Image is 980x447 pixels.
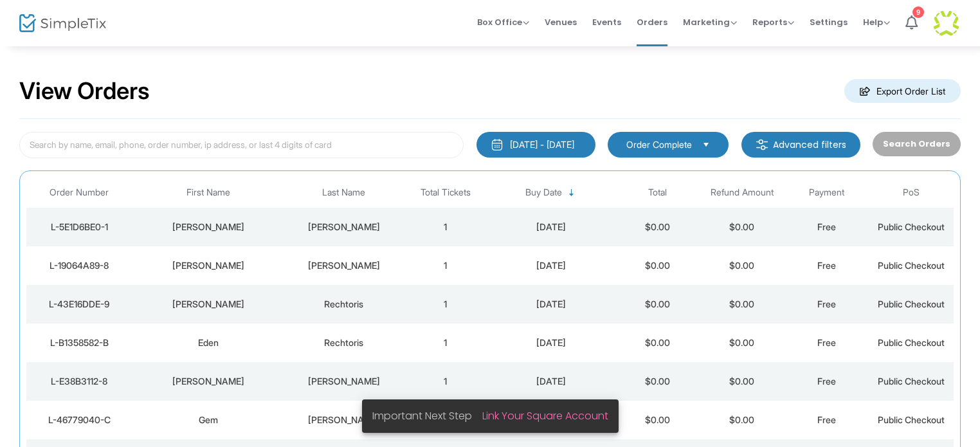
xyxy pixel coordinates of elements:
div: [DATE] - [DATE] [510,138,574,151]
td: 1 [403,208,488,246]
div: 2025-08-25 [491,298,612,311]
div: Padin [288,414,400,426]
div: Rechtoris [288,298,400,311]
span: Public Checkout [878,298,945,309]
button: [DATE] - [DATE] [476,132,595,158]
td: $0.00 [615,401,700,439]
input: Search by name, email, phone, order number, ip address, or last 4 digits of card [19,132,464,158]
span: Help [863,16,890,28]
td: $0.00 [700,208,785,246]
div: Pickett [288,259,400,272]
m-button: Export Order List [844,79,961,103]
td: $0.00 [615,246,700,285]
div: L-19064A89-8 [30,259,129,272]
div: Katherine [136,298,282,311]
span: Free [817,221,836,232]
div: 2025-08-25 [491,259,612,272]
span: Public Checkout [878,414,945,425]
span: Events [592,6,621,39]
span: Public Checkout [878,376,945,387]
td: $0.00 [700,246,785,285]
span: Public Checkout [878,337,945,348]
span: Box Office [477,16,529,28]
span: Payment [809,187,844,198]
th: Total Tickets [403,178,488,208]
span: Settings [810,6,848,39]
div: L-E38B3112-8 [30,375,129,388]
div: L-46779040-C [30,414,129,426]
td: $0.00 [700,362,785,401]
td: $0.00 [615,362,700,401]
div: 2025-08-25 [491,221,612,233]
div: L-B1358582-B [30,336,129,349]
div: Salvi [288,221,400,233]
span: Free [817,337,836,348]
span: Order Complete [626,138,692,151]
span: Marketing [683,16,737,28]
span: Important Next Step [372,408,482,423]
div: 9 [912,6,924,18]
td: 1 [403,324,488,362]
span: Sortable [567,188,577,198]
div: Gem [136,414,282,426]
div: L-5E1D6BE0-1 [30,221,129,233]
th: Total [615,178,700,208]
td: $0.00 [700,401,785,439]
img: monthly [491,138,504,151]
div: Nishant [136,221,282,233]
span: Orders [637,6,667,39]
span: Reports [752,16,794,28]
td: 1 [403,285,488,324]
span: Venues [545,6,577,39]
m-button: Advanced filters [741,132,860,158]
span: Last Name [322,187,365,198]
span: Public Checkout [878,260,945,271]
span: Free [817,376,836,387]
div: 2025-08-25 [491,336,612,349]
td: 1 [403,246,488,285]
div: Rechtoris [288,336,400,349]
div: Cheeseman [288,375,400,388]
div: Stephen [136,375,282,388]
img: filter [756,138,768,151]
div: Eden [136,336,282,349]
button: Select [697,138,715,152]
span: Public Checkout [878,221,945,232]
span: Free [817,298,836,309]
td: $0.00 [615,208,700,246]
div: Peter [136,259,282,272]
th: Refund Amount [700,178,785,208]
span: Order Number [50,187,109,198]
h2: View Orders [19,77,150,105]
div: 2025-08-25 [491,375,612,388]
a: Link Your Square Account [482,408,608,423]
div: L-43E16DDE-9 [30,298,129,311]
span: PoS [903,187,920,198]
td: $0.00 [700,324,785,362]
td: $0.00 [615,285,700,324]
td: $0.00 [700,285,785,324]
span: Buy Date [525,187,562,198]
span: Free [817,414,836,425]
td: $0.00 [615,324,700,362]
span: First Name [186,187,230,198]
td: 1 [403,362,488,401]
span: Free [817,260,836,271]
